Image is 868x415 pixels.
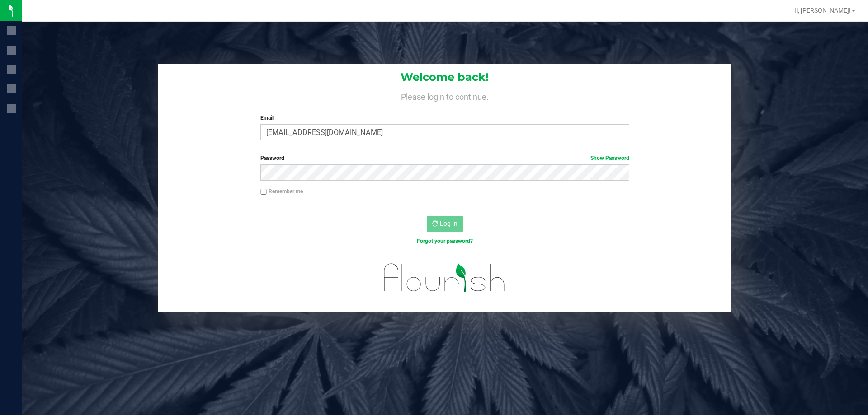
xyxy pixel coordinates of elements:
[158,90,731,101] h4: Please login to continue.
[417,238,473,244] a: Forgot your password?
[260,114,629,122] label: Email
[260,187,303,196] label: Remember me
[373,255,516,301] img: flourish_logo.svg
[440,220,458,227] span: Log In
[590,155,629,161] a: Show Password
[260,189,267,195] input: Remember me
[260,155,284,161] span: Password
[427,216,463,232] button: Log In
[158,71,731,83] h1: Welcome back!
[792,7,851,14] span: Hi, [PERSON_NAME]!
